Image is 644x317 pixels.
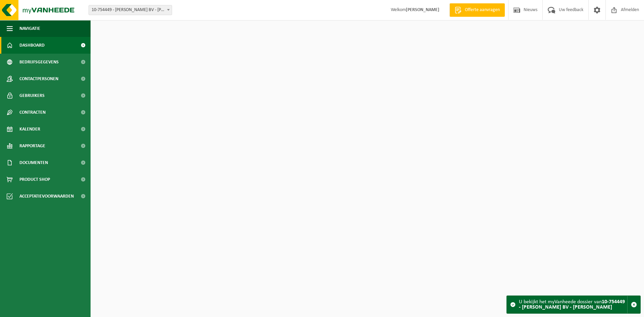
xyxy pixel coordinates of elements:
span: 10-754449 - CARDA BV - NIEL [89,5,172,15]
span: Dashboard [19,37,45,54]
span: Offerte aanvragen [463,7,501,13]
span: Navigatie [19,20,40,37]
span: Contracten [19,104,46,121]
strong: 10-754449 - [PERSON_NAME] BV - [PERSON_NAME] [519,299,625,310]
span: Rapportage [19,138,45,154]
span: Kalender [19,121,40,138]
a: Offerte aanvragen [449,3,505,17]
span: Bedrijfsgegevens [19,54,59,70]
strong: [PERSON_NAME] [406,7,439,12]
span: Gebruikers [19,87,45,104]
span: Documenten [19,154,48,171]
div: U bekijkt het myVanheede dossier van [519,296,627,313]
span: Product Shop [19,171,50,188]
span: Acceptatievoorwaarden [19,188,74,205]
span: 10-754449 - CARDA BV - NIEL [89,5,172,15]
span: Contactpersonen [19,70,58,87]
